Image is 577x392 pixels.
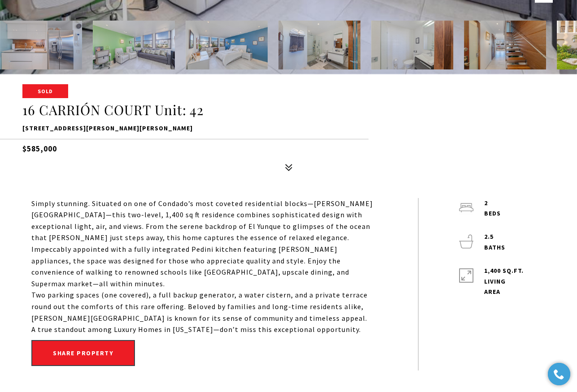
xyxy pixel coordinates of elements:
[31,198,377,244] p: Simply stunning. Situated on one of Condado’s most coveted residential blocks—[PERSON_NAME][GEOGR...
[93,21,175,69] img: 16 CARRIÓN COURT Unit: 42
[484,198,501,220] p: 2 beds
[31,289,377,324] p: Two parking spaces (one covered), a full backup generator, a water cistern, and a private terrace...
[22,139,555,155] h5: $585,000
[22,123,555,134] p: [STREET_ADDRESS][PERSON_NAME][PERSON_NAME]
[22,102,555,119] h1: 16 CARRIÓN COURT Unit: 42
[371,21,453,69] img: 16 CARRIÓN COURT Unit: 42
[186,21,268,69] img: 16 CARRIÓN COURT Unit: 42
[278,21,360,69] img: 16 CARRIÓN COURT Unit: 42
[464,21,546,69] img: 16 CARRIÓN COURT Unit: 42
[484,232,505,253] p: 2.5 baths
[484,266,524,297] p: 1,400 Sq.Ft. LIVING AREA
[31,244,377,289] p: Impeccably appointed with a fully integrated Pedini kitchen featuring [PERSON_NAME] appliances, t...
[31,324,377,336] p: A true standout among Luxury Homes in [US_STATE]—don’t miss this exceptional opportunity.
[31,340,135,366] button: Share property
